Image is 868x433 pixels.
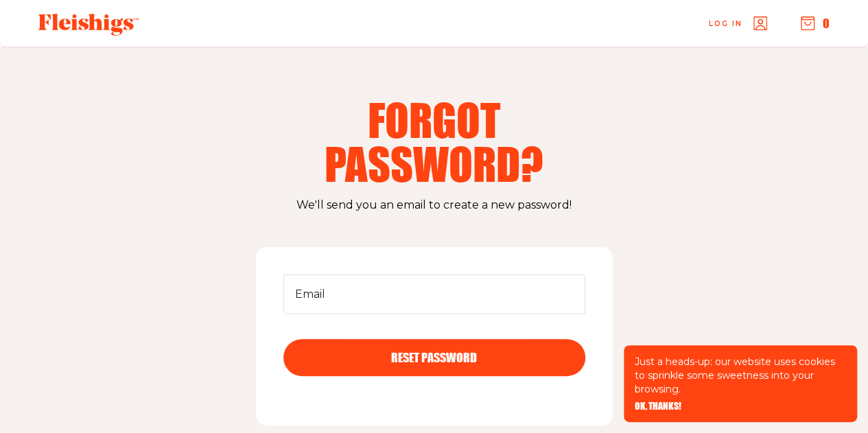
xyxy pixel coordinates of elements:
a: Log in [709,16,767,30]
span: RESET PASSWORD [391,351,477,364]
button: RESET PASSWORD [283,339,585,376]
p: Just a heads-up: our website uses cookies to sprinkle some sweetness into your browsing. [635,355,846,396]
span: Log in [709,19,742,29]
p: We'll send you an email to create a new password! [41,196,827,214]
input: Email [283,274,585,314]
button: OK, THANKS! [635,401,681,411]
button: 0 [801,16,830,31]
h2: Forgot Password? [259,97,610,185]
